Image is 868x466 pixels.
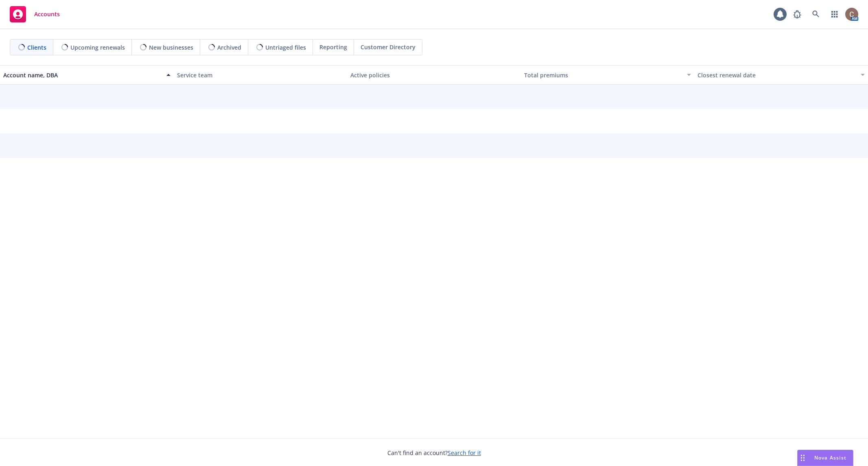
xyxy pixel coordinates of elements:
span: Clients [27,43,46,52]
button: Active policies [347,65,521,85]
span: Customer Directory [361,43,415,51]
a: Report a Bug [789,6,805,22]
div: Service team [177,71,344,79]
span: Upcoming renewals [70,43,125,52]
button: Closest renewal date [694,65,868,85]
a: Switch app [826,6,843,22]
div: Active policies [350,71,518,79]
a: Search for it [448,449,481,457]
div: Drag to move [798,450,808,466]
span: Untriaged files [265,43,306,52]
span: New businesses [149,43,193,52]
button: Nova Assist [797,450,853,466]
span: Accounts [34,11,60,18]
button: Service team [174,65,348,85]
a: Search [808,6,824,22]
button: Total premiums [521,65,695,85]
div: Closest renewal date [697,71,856,79]
img: photo [845,8,858,21]
span: Reporting [319,43,347,51]
a: Accounts [7,3,63,26]
div: Account name, DBA [3,71,162,79]
span: Can't find an account? [387,448,481,457]
div: Total premiums [524,71,682,79]
span: Archived [217,43,241,52]
span: Nova Assist [814,454,846,461]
